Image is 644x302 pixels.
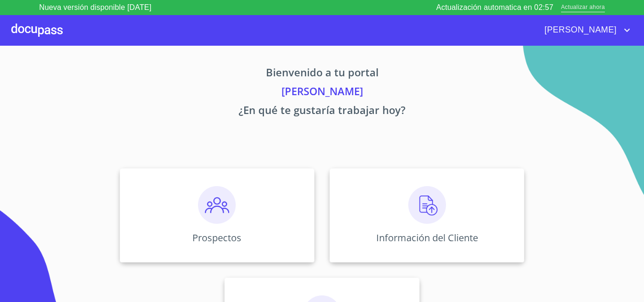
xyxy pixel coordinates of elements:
img: prospectos.png [198,186,236,224]
button: account of current user [537,23,633,38]
img: carga.png [408,186,446,224]
p: Prospectos [192,231,241,244]
p: Actualización automatica en 02:57 [436,2,553,13]
p: ¿En qué te gustaría trabajar hoy? [32,102,612,121]
p: [PERSON_NAME] [32,83,612,102]
span: Actualizar ahora [561,3,605,13]
p: Información del Cliente [376,231,478,244]
p: Nueva versión disponible [DATE] [39,2,151,13]
p: Bienvenido a tu portal [32,65,612,83]
span: [PERSON_NAME] [537,23,621,38]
